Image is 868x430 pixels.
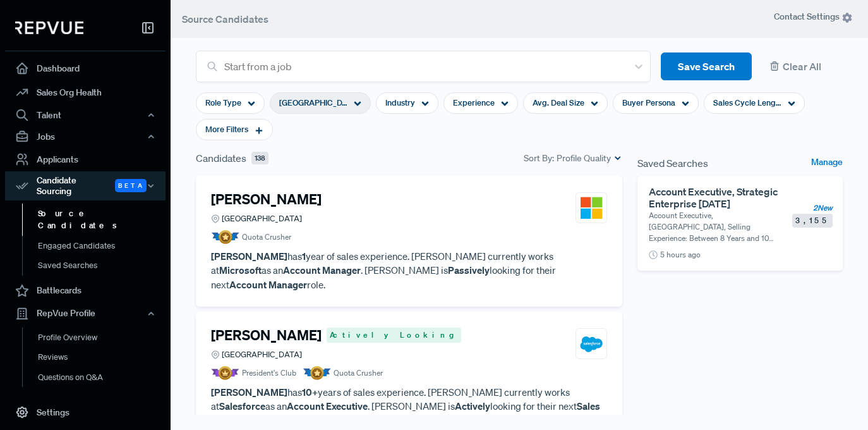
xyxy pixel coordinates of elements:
button: RepVue Profile [5,303,166,324]
span: Buyer Persona [622,97,675,109]
span: Candidates [196,150,246,166]
a: Settings [5,400,166,424]
span: Saved Searches [637,156,708,171]
span: 3,155 [792,214,833,228]
span: Quota Crusher [334,367,383,379]
span: Profile Quality [557,152,611,165]
span: 5 hours ago [660,249,701,261]
a: Engaged Candidates [22,236,183,256]
span: Contact Settings [774,10,853,23]
a: Sales Org Health [5,80,166,104]
strong: [PERSON_NAME] [211,386,287,398]
span: Sales Cycle Length [713,97,781,109]
a: Applicants [5,147,166,171]
span: Role Type [205,97,241,109]
span: Actively Looking [327,328,461,343]
strong: Account Executive [287,400,368,412]
p: Account Executive, [GEOGRAPHIC_DATA], Selling Experience: Between 8 Years and 10+ Years, Software... [649,210,778,244]
button: Clear All [762,52,843,81]
span: 2 New [813,202,833,214]
strong: Actively [455,400,490,412]
img: RepVue [15,21,83,34]
span: Industry [385,97,415,109]
span: [GEOGRAPHIC_DATA] [222,348,302,360]
img: Salesforce [580,333,603,355]
button: Candidate Sourcing Beta [5,171,166,200]
h6: Account Executive, Strategic Enterprise [DATE] [649,186,792,210]
a: Battlecards [5,279,166,303]
button: Jobs [5,126,166,147]
a: Manage [811,156,843,171]
strong: Salesforce [219,400,265,412]
span: Avg. Deal Size [533,97,584,109]
strong: 10+ [302,386,318,398]
a: Profile Overview [22,328,183,348]
span: Source Candidates [182,13,268,25]
div: Candidate Sourcing [5,171,166,200]
a: Questions on Q&A [22,367,183,388]
span: [GEOGRAPHIC_DATA] [279,97,347,109]
img: Microsoft [580,197,603,219]
a: Source Candidates [22,204,183,236]
div: Sort By: [524,152,622,165]
a: Reviews [22,347,183,367]
button: Talent [5,104,166,126]
a: Saved Searches [22,255,183,276]
p: has year of sales experience. [PERSON_NAME] currently works at as an . [PERSON_NAME] is looking f... [211,249,607,292]
span: Experience [453,97,495,109]
button: Save Search [661,52,752,81]
a: Dashboard [5,56,166,80]
strong: Passively [448,264,490,276]
h4: [PERSON_NAME] [211,327,322,343]
img: Quota Badge [303,366,331,380]
img: President Badge [211,366,239,380]
span: Beta [115,179,147,192]
strong: Account Executive [268,414,349,427]
span: President's Club [242,367,296,379]
p: has years of sales experience. [PERSON_NAME] currently works at as an . [PERSON_NAME] is looking ... [211,385,607,428]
